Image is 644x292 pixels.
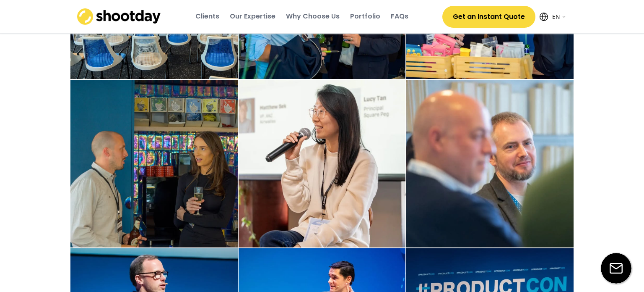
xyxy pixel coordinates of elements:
[601,253,631,284] img: email-icon%20%281%29.svg
[239,80,406,247] img: Event-image-1%20%E2%80%93%2031.webp
[77,8,161,25] img: shootday_logo.png
[442,6,535,28] button: Get an Instant Quote
[195,12,219,21] div: Clients
[70,80,238,247] img: Event-intl-1%20%E2%80%93%20109.webp
[286,12,340,21] div: Why Choose Us
[230,12,275,21] div: Our Expertise
[391,12,408,21] div: FAQs
[540,13,548,21] img: Icon%20feather-globe%20%281%29.svg
[406,80,574,247] img: Event-intl-1%20%E2%80%93%20102.webp
[350,12,380,21] div: Portfolio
